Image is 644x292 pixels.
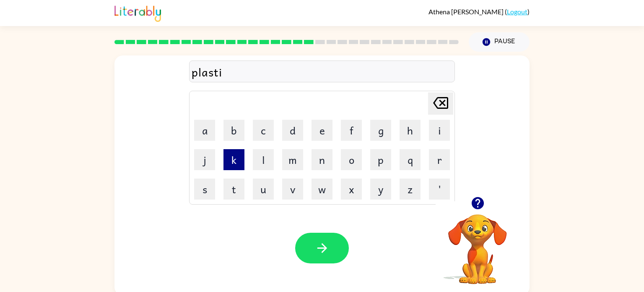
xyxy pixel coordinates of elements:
button: q [400,149,421,170]
button: u [253,179,274,200]
button: a [194,120,215,141]
button: m [282,149,303,170]
button: Pause [469,32,530,52]
button: g [370,120,391,141]
button: l [253,149,274,170]
button: t [223,179,244,200]
video: Your browser must support playing .mp4 files to use Literably. Please try using another browser. [436,201,519,285]
button: ' [429,179,450,200]
button: s [194,179,215,200]
button: p [370,149,391,170]
div: plasti [192,63,452,81]
button: i [429,120,450,141]
button: y [370,179,391,200]
button: r [429,149,450,170]
button: c [253,120,274,141]
span: Athena [PERSON_NAME] [428,8,505,16]
button: z [400,179,421,200]
button: o [341,149,362,170]
button: v [282,179,303,200]
img: Literably [114,3,161,22]
button: e [312,120,332,141]
button: w [312,179,332,200]
button: f [341,120,362,141]
button: d [282,120,303,141]
button: k [223,149,244,170]
div: ( ) [428,8,530,16]
button: b [223,120,244,141]
button: n [312,149,332,170]
a: Logout [507,8,527,16]
button: x [341,179,362,200]
button: j [194,149,215,170]
button: h [400,120,421,141]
